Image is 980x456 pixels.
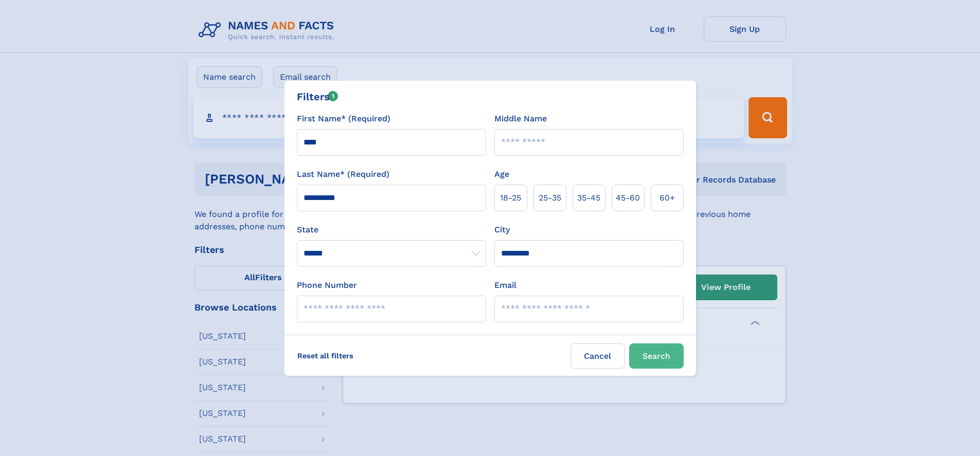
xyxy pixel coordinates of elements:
label: Last Name* (Required) [297,168,389,180]
label: Middle Name [494,113,547,125]
div: Filters [297,89,338,104]
span: 18‑25 [500,192,521,204]
label: Cancel [571,343,625,369]
label: Reset all filters [291,343,360,368]
label: Email [494,279,516,291]
span: 25‑35 [539,192,561,204]
span: 45‑60 [616,192,640,204]
span: 60+ [660,192,675,204]
label: City [494,224,510,236]
label: Age [494,168,509,180]
span: 35‑45 [577,192,600,204]
label: State [297,224,486,236]
label: Phone Number [297,279,357,291]
label: First Name* (Required) [297,113,390,125]
button: Search [629,343,684,369]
